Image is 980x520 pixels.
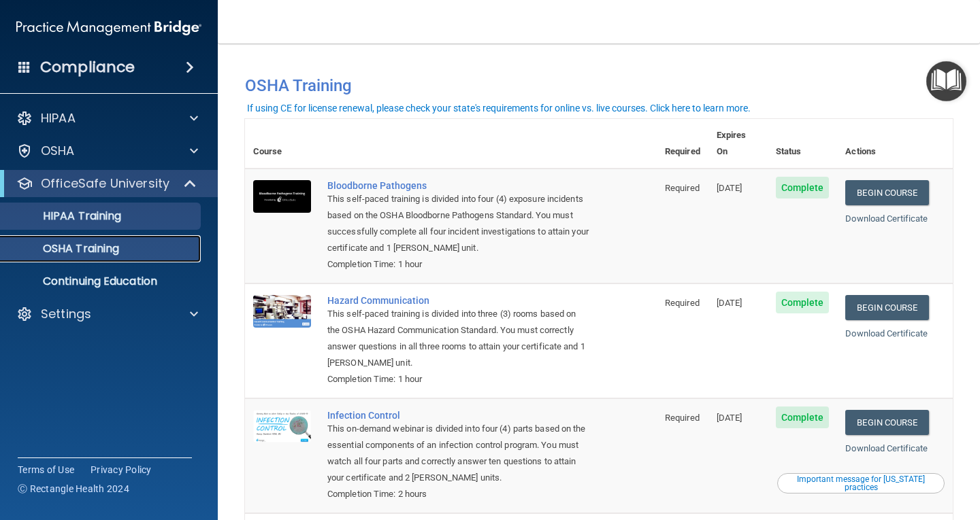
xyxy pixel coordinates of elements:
p: Continuing Education [9,275,195,288]
p: HIPAA [41,110,76,126]
img: PMB logo [16,14,201,41]
th: Expires On [708,119,768,169]
div: Important message for [US_STATE] practices [779,475,943,491]
div: If using CE for license renewal, please check your state's requirements for online vs. live cours... [247,103,751,113]
span: Required [665,298,700,308]
a: OSHA [16,143,198,159]
p: Settings [41,306,91,322]
button: Read this if you are a dental practitioner in the state of CA [777,473,945,493]
div: Completion Time: 1 hour [327,371,589,387]
span: Complete [776,292,830,313]
p: OSHA [41,143,75,159]
a: Settings [16,306,198,322]
p: OSHA Training [9,242,119,256]
th: Actions [837,119,953,169]
p: HIPAA Training [9,209,121,223]
a: Bloodborne Pathogens [327,180,589,191]
a: Download Certificate [845,213,928,224]
a: Infection Control [327,410,589,421]
a: Privacy Policy [91,463,152,476]
span: [DATE] [717,413,742,423]
span: [DATE] [717,183,742,193]
a: OfficeSafe University [16,175,197,192]
th: Course [245,119,319,169]
th: Status [768,119,838,169]
div: This on-demand webinar is divided into four (4) parts based on the essential components of an inf... [327,421,589,486]
div: This self-paced training is divided into three (3) rooms based on the OSHA Hazard Communication S... [327,306,589,371]
span: Required [665,183,700,193]
a: Download Certificate [845,443,928,453]
a: Begin Course [845,410,928,435]
span: Complete [776,177,830,198]
h4: OSHA Training [245,76,953,95]
a: HIPAA [16,110,198,126]
a: Hazard Communication [327,295,589,306]
th: Required [657,119,708,169]
span: Complete [776,406,830,428]
div: Completion Time: 2 hours [327,486,589,502]
span: Ⓒ Rectangle Health 2024 [18,482,129,496]
a: Begin Course [845,180,928,205]
a: Download Certificate [845,328,928,339]
h4: Compliance [40,58,135,77]
a: Terms of Use [18,463,74,476]
button: Open Resource Center [926,61,966,101]
span: [DATE] [717,298,742,308]
div: Completion Time: 1 hour [327,256,589,273]
p: OfficeSafe University [41,175,169,192]
button: If using CE for license renewal, please check your state's requirements for online vs. live cours... [245,101,753,115]
a: Begin Course [845,295,928,320]
span: Required [665,413,700,423]
div: This self-paced training is divided into four (4) exposure incidents based on the OSHA Bloodborne... [327,191,589,256]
